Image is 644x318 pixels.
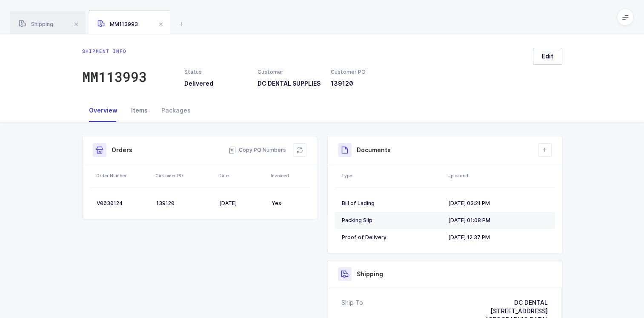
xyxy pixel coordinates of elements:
button: Edit [533,48,562,65]
div: V0030124 [97,200,149,207]
div: Customer [258,68,321,76]
span: MM113993 [97,21,138,27]
button: Copy PO Numbers [229,146,286,154]
div: [DATE] 01:08 PM [448,217,548,224]
div: [DATE] 03:21 PM [448,200,548,207]
div: Customer PO [331,68,394,76]
h3: Documents [357,146,391,154]
div: Shipment info [82,48,147,55]
div: Order Number [96,172,150,179]
div: Items [124,99,155,122]
h3: Orders [112,146,132,154]
h3: 139120 [331,79,394,88]
div: Packing Slip [342,217,441,224]
span: Edit [542,52,553,61]
div: Bill of Lading [342,200,441,207]
div: Invoiced [271,172,307,179]
div: Proof of Delivery [342,234,441,241]
div: [DATE] [219,200,265,207]
div: 139120 [156,200,212,207]
h3: Delivered [184,79,247,88]
div: Uploaded [447,172,552,179]
div: Status [184,68,247,76]
div: DC DENTAL [486,298,548,307]
span: Shipping [19,21,53,27]
h3: DC DENTAL SUPPLIES [258,79,321,88]
div: Overview [82,99,124,122]
div: Customer PO [155,172,213,179]
span: Yes [272,200,281,206]
div: Date [218,172,266,179]
div: Packages [155,99,197,122]
h3: Shipping [357,270,383,278]
div: [STREET_ADDRESS] [486,307,548,315]
div: [DATE] 12:37 PM [448,234,548,241]
div: Type [341,172,442,179]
